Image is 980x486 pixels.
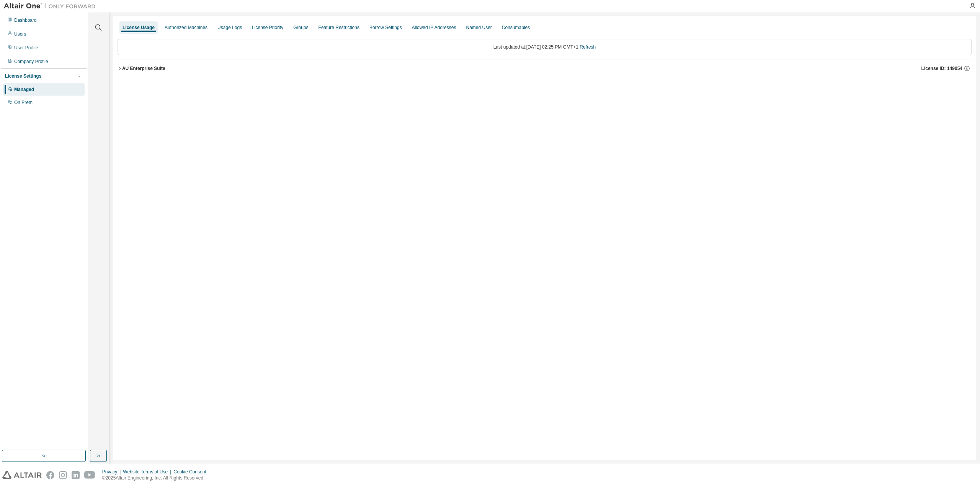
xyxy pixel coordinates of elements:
div: On Prem [14,99,33,106]
div: Allowed IP Addresses [412,24,456,31]
div: Users [14,31,26,37]
div: AU Enterprise Suite [122,65,165,72]
div: Feature Restrictions [318,24,359,31]
a: Refresh [580,44,596,50]
div: Last updated at: [DATE] 02:25 PM GMT+1 [118,39,972,55]
img: youtube.svg [84,471,95,479]
img: facebook.svg [46,471,54,479]
div: Managed [14,86,34,93]
div: License Priority [252,24,283,31]
div: Cookie Consent [173,469,211,475]
div: Borrow Settings [369,24,402,31]
img: altair_logo.svg [2,471,42,479]
div: Website Terms of Use [123,469,173,475]
div: Company Profile [14,59,48,65]
img: Altair One [4,2,100,10]
div: Groups [293,24,308,31]
div: License Usage [122,24,155,31]
div: License Settings [5,73,41,79]
img: linkedin.svg [72,471,80,479]
span: License ID: 149054 [921,65,962,72]
div: User Profile [14,45,38,51]
div: Authorized Machines [165,24,207,31]
p: © 2025 Altair Engineering, Inc. All Rights Reserved. [102,475,211,481]
div: Named User [466,24,492,31]
div: Usage Logs [217,24,242,31]
img: instagram.svg [59,471,67,479]
div: Consumables [502,24,530,31]
div: Dashboard [14,17,37,23]
div: Privacy [102,469,123,475]
button: AU Enterprise SuiteLicense ID: 149054 [118,60,972,77]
